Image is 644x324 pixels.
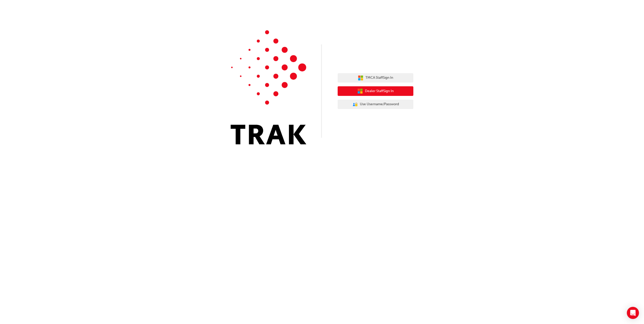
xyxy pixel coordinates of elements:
[365,88,394,94] span: Dealer Staff Sign In
[338,73,413,83] button: TMCA StaffSign In
[338,86,413,96] button: Dealer StaffSign In
[627,307,639,319] div: Open Intercom Messenger
[338,100,413,109] button: Use Username/Password
[360,101,399,107] span: Use Username/Password
[365,75,393,81] span: TMCA Staff Sign In
[231,30,306,144] img: Trak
